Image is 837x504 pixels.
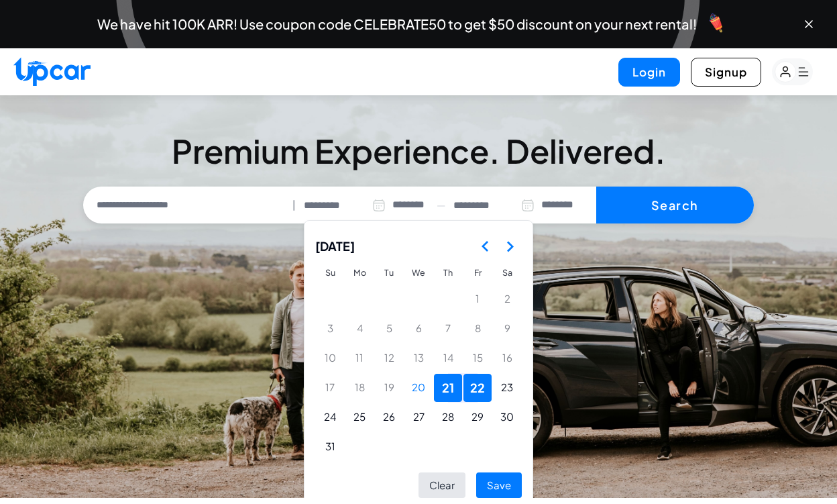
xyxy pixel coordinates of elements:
[345,261,374,285] th: Monday
[476,472,522,499] button: Save
[434,315,462,343] button: Thursday, August 7th, 2025
[493,315,521,343] button: Saturday, August 9th, 2025
[463,403,492,432] button: Friday, August 29th, 2025
[345,315,374,343] button: Monday, August 4th, 2025
[596,187,754,224] button: Search
[437,197,445,213] span: —
[345,403,374,432] button: Monday, August 25th, 2025
[13,57,91,86] img: Upcar Logo
[493,403,521,432] button: Saturday, August 30th, 2025
[463,344,492,372] button: Friday, August 15th, 2025
[463,315,492,343] button: Friday, August 8th, 2025
[316,433,344,461] button: Sunday, August 31st, 2025
[316,344,344,372] button: Sunday, August 10th, 2025
[434,344,462,372] button: Thursday, August 14th, 2025
[316,403,344,432] button: Sunday, August 24th, 2025
[374,261,404,285] th: Tuesday
[404,344,433,372] button: Wednesday, August 13th, 2025
[463,374,492,402] button: Friday, August 22nd, 2025, selected
[433,261,463,285] th: Thursday
[315,261,522,462] table: August 2025
[434,403,462,432] button: Thursday, August 28th, 2025
[691,58,761,87] button: Signup
[404,261,433,285] th: Wednesday
[498,234,522,258] button: Go to the Next Month
[618,58,680,87] button: Login
[316,374,344,402] button: Sunday, August 17th, 2025
[315,261,345,285] th: Sunday
[473,234,498,258] button: Go to the Previous Month
[83,132,754,170] h3: Premium Experience. Delivered.
[493,285,521,313] button: Saturday, August 2nd, 2025
[802,17,816,31] button: Close banner
[315,232,355,261] span: [DATE]
[463,261,492,285] th: Friday
[316,315,344,343] button: Sunday, August 3rd, 2025
[345,344,374,372] button: Monday, August 11th, 2025
[404,403,433,432] button: Wednesday, August 27th, 2025
[493,344,521,372] button: Saturday, August 16th, 2025
[463,285,492,313] button: Friday, August 1st, 2025
[375,403,403,432] button: Tuesday, August 26th, 2025
[492,261,522,285] th: Saturday
[97,17,697,31] span: We have hit 100K ARR! Use coupon code CELEBRATE50 to get $50 discount on your next rental!
[493,374,521,402] button: Saturday, August 23rd, 2025
[375,344,403,372] button: Tuesday, August 12th, 2025
[375,315,403,343] button: Tuesday, August 5th, 2025
[418,472,465,499] button: Clear
[404,374,433,402] button: Today, Wednesday, August 20th, 2025
[434,374,462,402] button: Thursday, August 21st, 2025, selected
[345,374,374,402] button: Monday, August 18th, 2025
[404,315,433,343] button: Wednesday, August 6th, 2025
[375,374,403,402] button: Tuesday, August 19th, 2025
[292,197,296,213] span: |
